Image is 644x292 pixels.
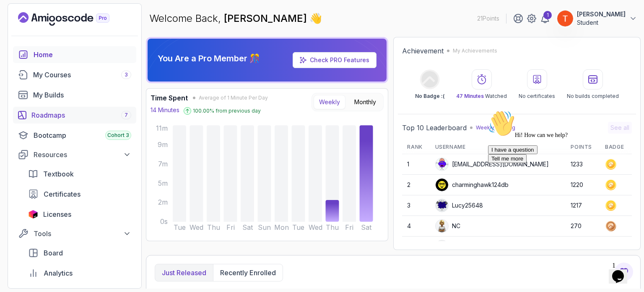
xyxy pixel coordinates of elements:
img: user profile image [436,220,448,232]
p: Just released [162,268,206,278]
span: Board [44,248,63,258]
img: :wave: [3,3,30,30]
td: 1 [402,154,430,175]
span: 3 [125,71,128,78]
tspan: 11m [156,124,168,132]
span: Average of 1 Minute Per Day [199,95,268,101]
p: No Badge :( [415,93,444,100]
tspan: 0s [160,218,168,226]
a: board [23,245,136,261]
tspan: Tue [174,224,186,231]
tspan: 7m [158,160,168,168]
tspan: Thu [326,224,339,231]
p: Weekly Ranking [476,124,515,131]
div: charminghawk124db [435,178,509,192]
span: 7 [125,112,128,118]
span: Hi! How can we help? [3,25,83,32]
a: Check PRO Features [293,52,377,68]
button: Tell me more [3,47,42,56]
td: 3 [402,195,430,216]
div: Bootcamp [34,130,131,140]
span: Certificates [44,189,80,199]
h3: Time Spent [151,93,188,103]
div: [EMAIL_ADDRESS][DOMAIN_NAME] [435,158,549,171]
button: Recently enrolled [213,264,283,281]
img: user profile image [436,240,448,253]
tspan: Tue [292,224,304,231]
p: [PERSON_NAME] [577,10,626,18]
p: No certificates [519,93,555,100]
a: builds [13,87,136,103]
a: Landing page [18,12,129,26]
p: 21 Points [477,14,499,23]
div: Resources [34,150,131,160]
p: No builds completed [567,93,619,100]
th: Username [430,140,566,154]
a: certificates [23,186,136,203]
tspan: Fri [345,224,354,231]
a: bootcamp [13,127,136,144]
div: 👋Hi! How can we help?I have a questionTell me more [3,3,154,56]
button: Tools [13,226,136,241]
a: analytics [23,265,136,281]
div: Roadmaps [31,110,131,120]
p: Welcome Back, [149,12,322,25]
tspan: Sat [361,224,372,231]
tspan: 9m [158,141,168,149]
iframe: chat widget [609,258,636,284]
div: Tools [34,229,131,239]
tspan: Sat [242,224,253,231]
img: jetbrains icon [28,210,38,218]
button: Monthly [349,95,382,109]
span: 👋 [309,11,322,25]
span: [PERSON_NAME] [224,12,309,24]
iframe: chat widget [485,107,636,254]
button: I have a question [3,39,53,47]
tspan: Wed [309,224,322,231]
a: home [13,46,136,63]
img: user profile image [436,179,448,191]
span: Analytics [44,268,73,278]
span: Textbook [43,169,74,179]
div: My Courses [33,70,131,80]
tspan: Thu [207,224,220,231]
a: 1 [540,13,550,24]
button: user profile image[PERSON_NAME]Student [557,10,637,27]
button: Just released [155,264,213,281]
a: licenses [23,206,136,223]
span: Licenses [43,209,71,219]
a: courses [13,66,136,83]
th: Rank [402,140,430,154]
td: 5 [402,237,430,257]
img: default monster avatar [436,199,448,212]
tspan: Sun [258,224,271,231]
img: user profile image [557,11,573,26]
h2: Achievement [402,46,444,56]
button: Weekly [314,95,345,109]
img: default monster avatar [436,158,448,171]
div: NC [435,219,460,233]
p: Recently enrolled [220,268,276,278]
td: 4 [402,216,430,237]
a: Check PRO Features [310,56,369,63]
tspan: Wed [190,224,203,231]
h2: Top 10 Leaderboard [402,123,467,133]
p: My Achievements [453,47,497,54]
tspan: 5m [158,179,168,187]
button: Resources [13,147,136,162]
p: 14 Minutes [151,106,179,114]
a: textbook [23,166,136,182]
div: 1 [543,11,552,19]
div: asifahmedjesi [435,240,490,253]
div: Home [34,50,131,60]
p: 100.00 % from previous day [193,108,261,114]
p: Student [577,18,626,27]
span: Cohort 3 [107,132,129,139]
div: Lucy25648 [435,199,483,212]
a: roadmaps [13,107,136,124]
tspan: 2m [158,198,168,206]
span: 47 Minutes [456,93,484,99]
div: My Builds [33,90,131,100]
tspan: Mon [274,224,289,231]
